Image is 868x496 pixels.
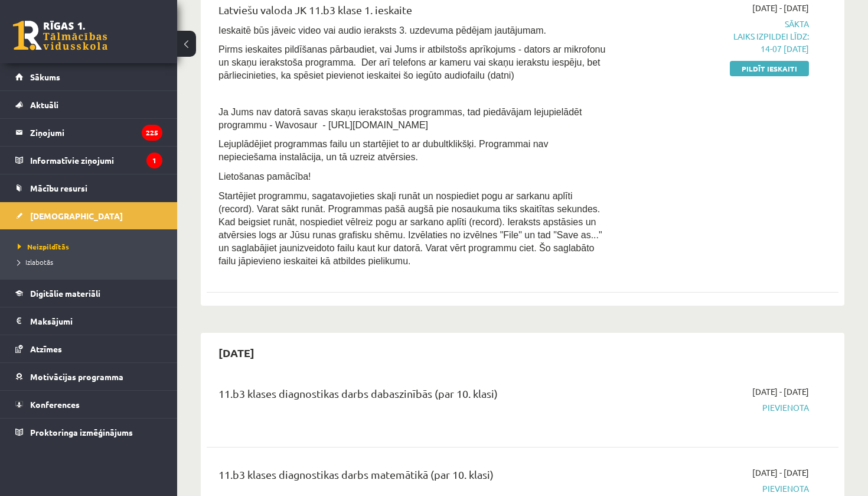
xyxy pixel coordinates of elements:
[30,147,162,174] legend: Informatīvie ziņojumi
[15,63,162,90] a: Sākums
[30,210,123,221] span: [DEMOGRAPHIC_DATA]
[15,280,162,307] a: Digitālie materiāli
[15,307,162,335] a: Maksājumi
[218,191,602,266] span: Startējiet programmu, sagatavojieties skaļi runāt un nospiediet pogu ar sarkanu aplīti (record). ...
[15,174,162,202] a: Mācību resursi
[624,30,809,55] p: Laiks izpildei līdz: 14-07 [DATE]
[218,44,605,80] span: Pirms ieskaites pildīšanas pārbaudiet, vai Jums ir atbilstošs aprīkojums - dators ar mikrofonu un...
[624,482,809,495] span: Pievienota
[730,61,809,76] a: Pildīt ieskaiti
[15,91,162,118] a: Aktuāli
[15,335,162,362] a: Atzīmes
[15,363,162,390] a: Motivācijas programma
[218,171,311,181] span: Lietošanas pamācība!
[218,466,606,488] div: 11.b3 klases diagnostikas darbs matemātikā (par 10. klasi)
[15,419,162,446] a: Proktoringa izmēģinājums
[15,147,162,174] a: Informatīvie ziņojumi1
[30,288,100,299] span: Digitālie materiāli
[218,139,548,162] span: Lejuplādējiet programmas failu un startējiet to ar dubultklikšķi. Programmai nav nepieciešama ins...
[218,2,606,24] div: Latviešu valoda JK 11.b3 klase 1. ieskaite
[18,241,165,252] a: Neizpildītās
[30,99,58,110] span: Aktuāli
[752,2,809,14] span: [DATE] - [DATE]
[18,257,165,267] a: Izlabotās
[142,125,162,141] i: 225
[30,343,62,354] span: Atzīmes
[30,72,60,82] span: Sākums
[146,153,162,168] i: 1
[30,119,162,146] legend: Ziņojumi
[15,202,162,229] a: [DEMOGRAPHIC_DATA]
[30,183,87,193] span: Mācību resursi
[624,18,809,55] span: Sākta
[30,307,162,335] legend: Maksājumi
[30,427,133,437] span: Proktoringa izmēģinājums
[752,466,809,479] span: [DATE] - [DATE]
[15,119,162,146] a: Ziņojumi225
[30,371,123,382] span: Motivācijas programma
[207,339,266,367] h2: [DATE]
[30,399,80,410] span: Konferences
[218,385,606,407] div: 11.b3 klases diagnostikas darbs dabaszinībās (par 10. klasi)
[18,257,53,267] span: Izlabotās
[15,391,162,418] a: Konferences
[18,242,69,251] span: Neizpildītās
[13,21,107,50] a: Rīgas 1. Tālmācības vidusskola
[752,385,809,398] span: [DATE] - [DATE]
[218,25,546,35] span: Ieskaitē būs jāveic video vai audio ieraksts 3. uzdevuma pēdējam jautājumam.
[624,401,809,414] span: Pievienota
[218,107,582,130] span: Ja Jums nav datorā savas skaņu ierakstošas programmas, tad piedāvājam lejupielādēt programmu - Wa...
